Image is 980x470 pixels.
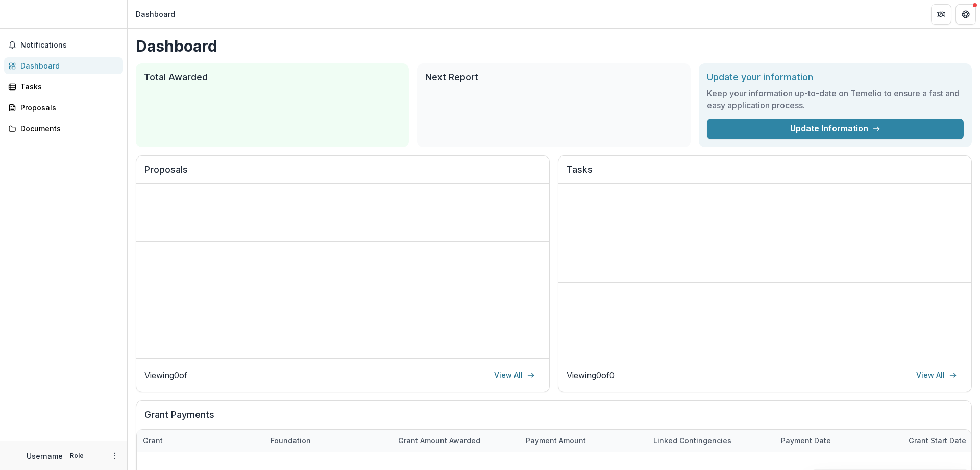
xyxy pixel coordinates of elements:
[4,37,123,53] button: Notifications
[4,57,123,74] a: Dashboard
[136,9,175,19] div: Dashboard
[20,81,115,92] div: Tasks
[136,37,972,55] h1: Dashboard
[488,367,541,384] a: View All
[425,72,682,83] h2: Next Report
[20,60,115,71] div: Dashboard
[910,367,963,384] a: View All
[144,369,187,382] p: Viewing 0 of
[20,123,115,134] div: Documents
[144,409,963,429] h2: Grant Payments
[4,78,123,95] a: Tasks
[567,369,615,382] p: Viewing 0 of 0
[955,4,976,25] button: Get Help
[67,451,87,460] p: Role
[707,119,964,139] a: Update Information
[707,87,964,111] h3: Keep your information up-to-date on Temelio to ensure a fast and easy application process.
[144,72,401,83] h2: Total Awarded
[567,164,963,184] h2: Tasks
[707,72,964,83] h2: Update your information
[20,41,119,50] span: Notifications
[931,4,951,25] button: Partners
[4,120,123,137] a: Documents
[27,451,63,461] p: Username
[144,164,541,184] h2: Proposals
[132,7,179,21] nav: breadcrumb
[109,450,121,462] button: More
[20,102,115,113] div: Proposals
[4,99,123,116] a: Proposals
